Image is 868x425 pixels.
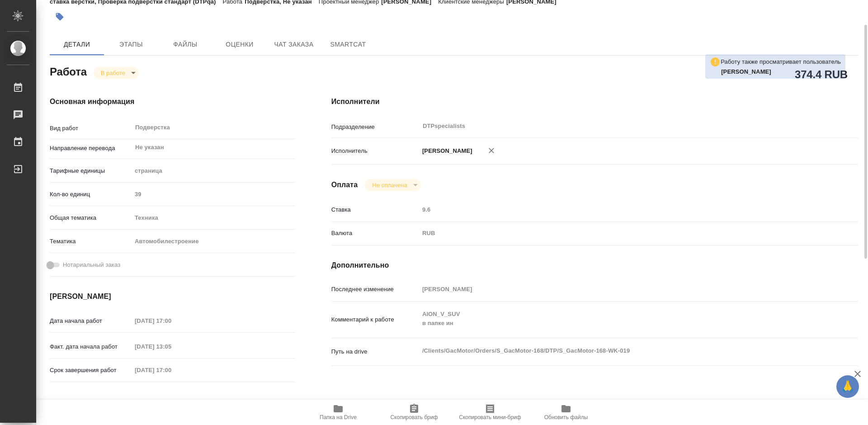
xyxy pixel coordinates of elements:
[55,39,99,50] span: Детали
[94,67,139,79] div: В работе
[419,343,814,359] textarea: /Clients/GacMotor/Orders/S_GacMotor-168/DTP/S_GacMotor-168-WK-019
[50,366,132,375] p: Срок завершения работ
[132,398,211,411] input: Пустое поле
[50,166,132,175] p: Тарифные единицы
[132,314,211,327] input: Пустое поле
[132,210,295,226] div: Техника
[331,285,419,294] p: Последнее изменение
[331,123,419,132] p: Подразделение
[50,144,132,153] p: Направление перевода
[50,342,132,351] p: Факт. дата начала работ
[50,7,70,27] button: Добавить тэг
[326,39,370,50] span: SmartCat
[376,400,452,425] button: Скопировать бриф
[50,190,132,199] p: Кол-во единиц
[50,237,132,246] p: Тематика
[50,213,132,222] p: Общая тематика
[63,260,120,269] span: Нотариальный заказ
[365,179,420,191] div: В работе
[459,414,521,420] span: Скопировать мини-бриф
[419,203,814,216] input: Пустое поле
[419,146,472,156] p: [PERSON_NAME]
[272,39,316,50] span: Чат заказа
[721,57,841,66] p: Работу также просматривает пользователь
[836,375,859,398] button: 🙏
[369,181,410,189] button: Не оплачена
[528,400,604,425] button: Обновить файлы
[218,39,261,50] span: Оценки
[132,340,211,353] input: Пустое поле
[132,234,295,249] div: Автомобилестроение
[331,146,419,156] p: Исполнитель
[331,347,419,356] p: Путь на drive
[840,377,855,396] span: 🙏
[390,414,438,420] span: Скопировать бриф
[331,179,358,190] h4: Оплата
[721,67,841,76] p: Заборова Александра
[132,163,295,179] div: страница
[452,400,528,425] button: Скопировать мини-бриф
[419,307,814,331] textarea: AION_V_SUV в папке ин
[50,291,295,302] h4: [PERSON_NAME]
[419,283,814,296] input: Пустое поле
[331,229,419,238] p: Валюта
[331,96,858,107] h4: Исполнители
[320,414,357,420] span: Папка на Drive
[109,39,153,50] span: Этапы
[481,141,501,161] button: Удалить исполнителя
[50,316,132,326] p: Дата начала работ
[300,400,376,425] button: Папка на Drive
[721,68,771,75] b: [PERSON_NAME]
[50,124,132,133] p: Вид работ
[331,260,858,271] h4: Дополнительно
[132,188,295,201] input: Пустое поле
[544,414,588,420] span: Обновить файлы
[98,69,128,77] button: В работе
[419,226,814,241] div: RUB
[50,63,87,79] h2: Работа
[132,364,211,377] input: Пустое поле
[331,205,419,214] p: Ставка
[164,39,207,50] span: Файлы
[50,96,295,107] h4: Основная информация
[331,315,419,324] p: Комментарий к работе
